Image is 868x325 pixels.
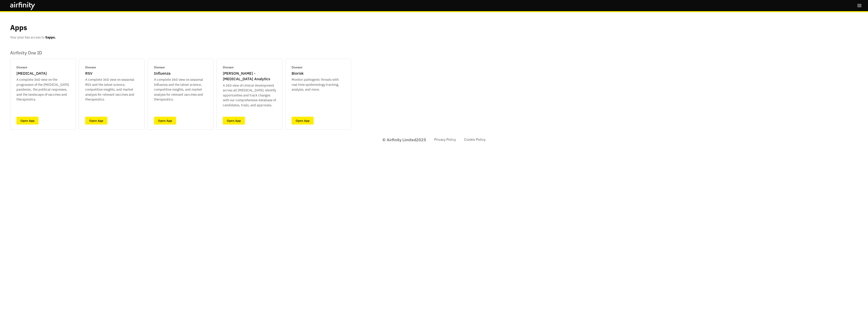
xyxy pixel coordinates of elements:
p: [MEDICAL_DATA] [16,71,47,76]
p: A complete 360 view on seasonal RSV and the latest science, competitive insights, and market anal... [85,77,138,102]
p: Disease [223,65,234,70]
p: Disease [85,65,96,70]
p: Biorisk [292,71,303,76]
p: Influenza [154,71,170,76]
p: Monitor pathogenic threats with real time epidemiology tracking, analysis, and more. [292,77,345,92]
p: [PERSON_NAME] - [MEDICAL_DATA] Analytics [223,71,276,82]
p: A complete 360 view on the progression of the [MEDICAL_DATA] pandemic, the political responses, a... [16,77,70,102]
p: Airfinity One ID [10,50,351,56]
p: RSV [85,71,92,76]
p: Your plan has access to [10,35,56,40]
a: Privacy Policy [434,137,456,142]
a: Cookie Policy [464,137,486,142]
p: © Airfinity Limited 2025 [382,137,426,143]
p: Disease [292,65,302,70]
a: Open App [16,117,38,125]
p: Disease [16,65,27,70]
a: Open App [223,117,245,125]
a: Open App [85,117,107,125]
p: A complete 360 view on seasonal Influenza and the latest science, competitive insights, and marke... [154,77,207,102]
a: Open App [292,117,314,125]
p: Disease [154,65,165,70]
b: 5 apps. [45,35,56,39]
p: A 360 view of clinical development across all [MEDICAL_DATA]; identify opportunities and track ch... [223,83,276,108]
p: Apps [10,22,27,33]
a: Open App [154,117,176,125]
